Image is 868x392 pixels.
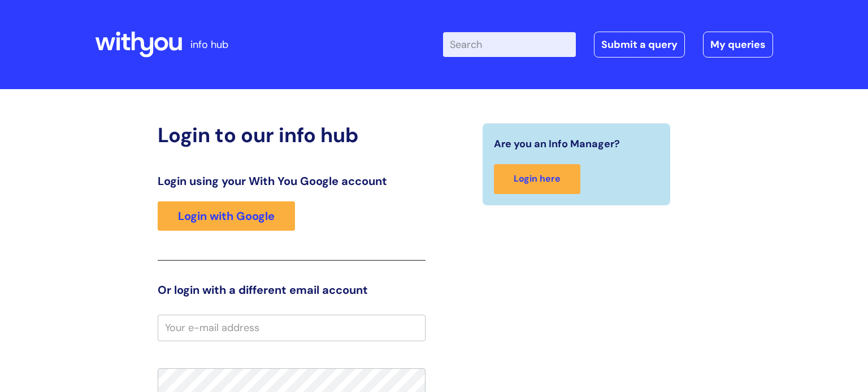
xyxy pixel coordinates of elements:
a: Login with Google [158,201,295,231]
span: Are you an Info Manager? [494,135,620,153]
input: Search [443,32,576,57]
input: Your e-mail address [158,315,426,341]
a: Submit a query [594,32,685,58]
p: info hub [190,36,228,54]
h3: Or login with a different email account [158,283,426,297]
h2: Login to our info hub [158,123,426,147]
a: My queries [703,32,773,58]
h3: Login using your With You Google account [158,174,426,188]
a: Login here [494,164,580,194]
